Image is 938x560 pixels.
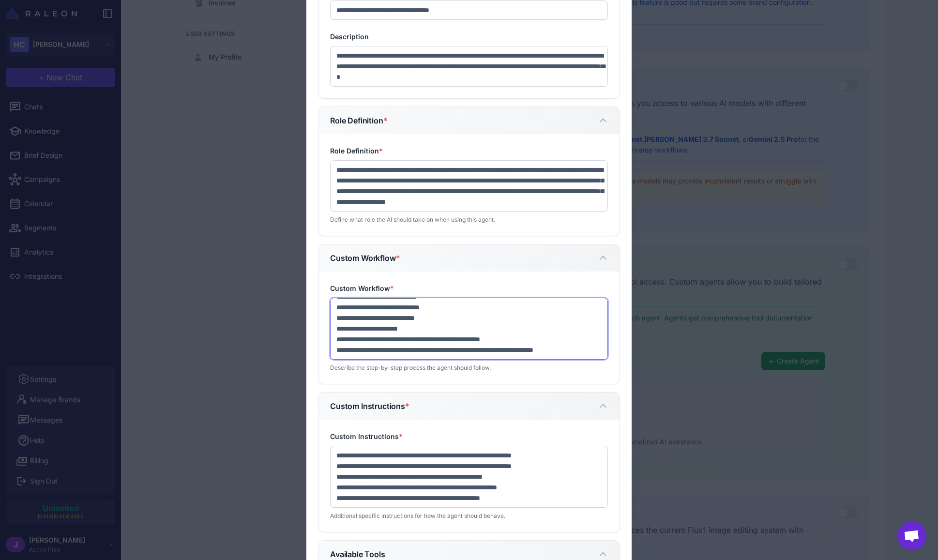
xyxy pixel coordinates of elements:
[330,146,608,156] label: Role Definition
[330,431,608,442] label: Custom Instructions
[318,107,620,134] button: Role Definition*
[897,521,926,550] div: Open chat
[330,31,608,42] label: Description
[330,363,608,372] p: Describe the step-by-step process the agent should follow.
[318,393,620,420] button: Custom Instructions*
[330,548,385,560] h5: Available Tools
[330,215,608,224] p: Define what role the AI should take on when using this agent.
[330,252,400,264] h5: Custom Workflow
[330,283,608,294] label: Custom Workflow
[330,115,387,126] h5: Role Definition
[330,512,608,520] p: Additional specific instructions for how the agent should behave.
[318,244,620,272] button: Custom Workflow*
[330,400,409,412] h5: Custom Instructions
